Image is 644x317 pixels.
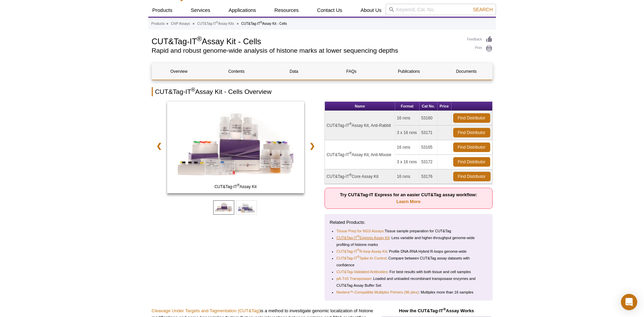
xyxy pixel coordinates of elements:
td: 53171 [420,126,438,140]
li: : Less variable and higher-throughput genome-wide profiling of histone marks [336,234,482,248]
th: Name [325,102,395,111]
li: CUT&Tag-IT Assay Kit - Cells [241,22,287,26]
a: Feedback [467,36,493,43]
a: Contact Us [313,4,346,17]
h2: CUT&Tag-IT Assay Kit - Cells Overview [152,87,493,96]
th: Cat No. [420,102,438,111]
a: Data [267,63,321,80]
sup: ® [216,21,218,24]
sup: ® [191,87,195,93]
li: : For best results with both tissue and cell samples [336,268,482,275]
td: CUT&Tag-IT Core Assay Kit [325,169,395,184]
strong: Try CUT&Tag-IT Express for an easier CUT&Tag assay workflow: [340,192,477,204]
li: : Loaded and unloaded recombinant transposase enzymes and CUT&Tag Assay Buffer Set [336,275,482,289]
a: Print [467,45,493,52]
a: Applications [224,4,260,17]
td: 3 x 16 rxns [395,126,420,140]
button: Search [471,6,495,13]
li: » [166,22,168,26]
p: Related Products: [330,219,487,226]
sup: ® [260,21,262,24]
td: 16 rxns [395,111,420,126]
li: Tissue sample preparation for CUT&Tag [336,228,482,234]
td: CUT&Tag-IT Assay Kit, Anti-Rabbit [325,111,395,140]
a: Publications [382,63,436,80]
h2: Rapid and robust genome-wide analysis of histone marks at lower sequencing depths [152,48,460,54]
td: 3 x 16 rxns [395,155,420,169]
td: 16 rxns [395,140,420,155]
a: Contents [209,63,263,80]
a: CUT&Tag-IT Assay Kit [167,101,305,195]
a: Documents [439,63,493,80]
td: 16 rxns [395,169,420,184]
sup: ® [357,235,360,238]
a: Find Distributor [453,113,490,123]
a: CUT&Tag-IT®Assay Kits [197,21,234,27]
sup: ® [357,249,360,252]
a: Resources [270,4,303,17]
li: : Profile DNA-RNA Hybrid R-loops genome-wide [336,248,482,255]
td: 53172 [420,155,438,169]
td: 53165 [420,140,438,155]
td: 53160 [420,111,438,126]
a: Find Distributor [453,143,490,152]
sup: ® [349,122,352,126]
div: Open Intercom Messenger [621,294,637,310]
img: CUT&Tag-IT Assay Kit [167,101,305,193]
a: ❯ [305,138,319,154]
a: Tissue Prep for NGS Assays: [336,228,385,234]
li: » [193,22,195,26]
input: Keyword, Cat. No. [386,4,496,15]
a: Learn More [397,199,421,204]
span: CUT&Tag-IT Assay Kit [168,183,303,190]
a: ChIP Assays [171,21,190,27]
a: CUT&Tag-IT®R-loop Assay Kit [336,248,387,255]
th: Format [395,102,420,111]
a: FAQs [324,63,378,80]
a: CUT&Tag-Validated Antibodies [336,268,387,275]
sup: ® [349,173,352,177]
a: Cleavage Under Targets and Tagmentation (CUT&Tag) [152,308,260,313]
a: Find Distributor [453,157,490,167]
td: 53176 [420,169,438,184]
li: : Multiplex more than 16 samples [336,289,482,296]
strong: How the CUT&Tag-IT Assay Works [399,308,474,313]
a: ❮ [152,138,166,154]
a: Find Distributor [453,128,490,137]
sup: ® [197,35,202,43]
span: Search [473,7,493,12]
a: Products [151,21,165,27]
sup: ® [349,151,352,155]
a: Products [148,4,177,17]
sup: ® [443,307,446,311]
h1: CUT&Tag-IT Assay Kit - Cells [152,36,460,46]
th: Price [438,102,452,111]
a: CUT&Tag-IT®Express Assay Kit [336,234,389,241]
a: Find Distributor [453,172,491,181]
a: CUT&Tag-IT®Spike-In Control [336,255,386,262]
sup: ® [237,183,239,187]
a: About Us [356,4,386,17]
a: Nextera™-Compatible Multiplex Primers (96 plex) [336,289,419,296]
a: Overview [152,63,206,80]
li: » [237,22,239,26]
a: pA-Tn5 Transposase [336,275,371,282]
a: Services [187,4,215,17]
li: : Compare between CUT&Tag assay datasets with confidence [336,255,482,268]
sup: ® [357,255,360,259]
td: CUT&Tag-IT Assay Kit, Anti-Mouse [325,140,395,169]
